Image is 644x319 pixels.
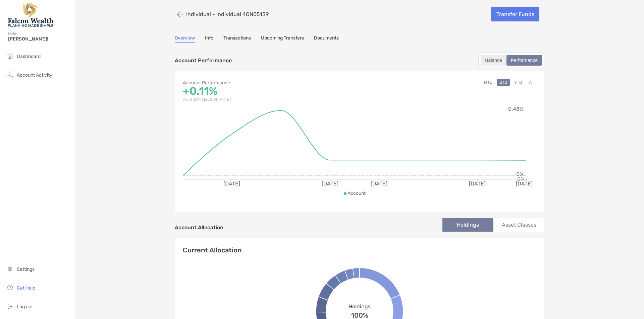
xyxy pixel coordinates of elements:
[516,171,524,177] tspan: 0%
[8,3,55,27] img: Falcon Wealth Planning Logo
[371,180,387,187] tspan: [DATE]
[517,176,525,182] tspan: 0%
[516,180,533,187] tspan: [DATE]
[17,266,35,272] span: Settings
[183,246,241,254] h4: Current Allocation
[469,180,486,187] tspan: [DATE]
[348,303,371,310] span: Holdings
[481,79,495,86] button: MTD
[183,95,360,104] p: As of [DATE] at 2:00 PM ET
[175,56,232,65] p: Account Performance
[17,285,35,291] span: Get Help
[497,79,510,86] button: QTD
[478,53,544,68] div: segmented control
[481,56,506,65] div: Balance
[6,52,14,60] img: household icon
[512,79,525,86] button: YTD
[347,189,366,197] p: Account
[8,36,71,42] span: [PERSON_NAME]!
[17,72,52,78] span: Account Activity
[223,35,251,43] a: Transactions
[507,56,541,65] div: Performance
[17,54,41,59] span: Dashboard
[223,180,240,187] tspan: [DATE]
[314,35,339,43] a: Documents
[491,7,539,21] a: Transfer Funds
[526,79,536,86] button: All
[493,218,544,232] li: Asset Classes
[205,35,213,43] a: Info
[6,284,14,292] img: get-help icon
[322,180,338,187] tspan: [DATE]
[508,106,524,112] tspan: 0.48%
[6,265,14,273] img: settings icon
[6,71,14,79] img: activity icon
[183,79,360,87] p: Account Performance
[175,224,223,231] h4: Account Allocation
[6,302,14,310] img: logout icon
[183,87,360,95] p: +0.11%
[186,11,269,17] p: Individual - Individual 4QN05139
[17,304,33,310] span: Log out
[175,35,195,43] a: Overview
[442,218,493,232] li: Holdings
[261,35,304,43] a: Upcoming Transfers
